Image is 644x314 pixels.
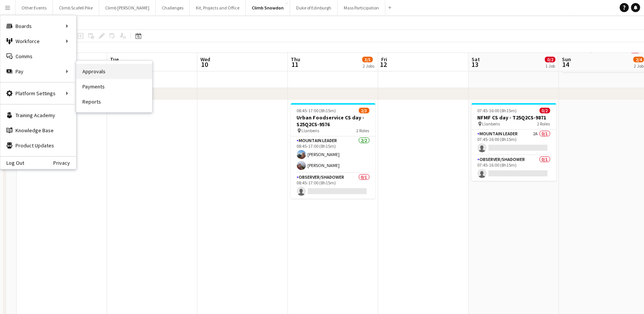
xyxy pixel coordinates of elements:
a: Reports [76,94,152,109]
span: Sat [472,56,480,63]
a: Payments [76,79,152,94]
div: 1 Job [545,63,555,69]
span: 2 Roles [357,128,369,133]
span: 12 [380,60,387,69]
app-card-role: Mountain Leader2/208:45-17:00 (8h15m)[PERSON_NAME][PERSON_NAME] [291,136,376,173]
button: Climb Snowdon [246,0,290,15]
app-card-role: Observer/Shadower0/107:45-16:00 (8h15m) [472,155,556,181]
span: Llanberis [483,121,500,127]
div: Platform Settings [0,86,76,101]
span: 14 [561,60,571,69]
h3: NFMF CS day - T25Q2CS-9871 [472,114,556,121]
span: Thu [291,56,300,63]
span: 2 Roles [537,121,550,127]
span: 07:45-16:00 (8h15m) [478,108,517,113]
span: 2/3 [359,108,369,113]
a: Knowledge Base [0,123,76,138]
span: 2/4 [633,57,644,62]
a: Approvals [76,64,152,79]
span: 13 [470,60,480,69]
a: Privacy [53,160,76,166]
span: Llanberis [302,128,320,133]
h3: Urban Foodservice CS day - S25Q2CS-9576 [291,114,376,128]
button: Kit, Projects and Office [190,0,246,15]
span: 10 [199,60,210,69]
div: 2 Jobs [363,63,374,69]
span: 0/2 [545,57,556,62]
span: 0/2 [540,108,550,113]
app-card-role: Observer/Shadower0/108:45-17:00 (8h15m) [291,173,376,199]
button: Duke of Edinburgh [290,0,338,15]
span: Tue [110,56,119,63]
span: 9 [109,60,119,69]
div: Pay [0,64,76,79]
span: Wed [200,56,210,63]
a: Training Academy [0,108,76,123]
a: Log Out [0,160,24,166]
app-card-role: Mountain Leader2A0/107:45-16:00 (8h15m) [472,130,556,155]
a: Product Updates [0,138,76,153]
a: Comms [0,49,76,64]
div: Boards [0,19,76,34]
button: Climb Scafell Pike [53,0,99,15]
button: Mass Participation [338,0,385,15]
button: Challenges [156,0,190,15]
span: Sun [562,56,571,63]
button: Climb [PERSON_NAME] [99,0,156,15]
app-job-card: 08:45-17:00 (8h15m)2/3Urban Foodservice CS day - S25Q2CS-9576 Llanberis2 RolesMountain Leader2/20... [291,103,376,199]
span: 11 [290,60,300,69]
span: 08:45-17:00 (8h15m) [297,108,336,113]
button: Other Events [16,0,53,15]
app-job-card: 07:45-16:00 (8h15m)0/2NFMF CS day - T25Q2CS-9871 Llanberis2 RolesMountain Leader2A0/107:45-16:00 ... [472,103,556,181]
div: Workforce [0,34,76,49]
span: 3/5 [362,57,373,62]
span: Fri [381,56,387,63]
